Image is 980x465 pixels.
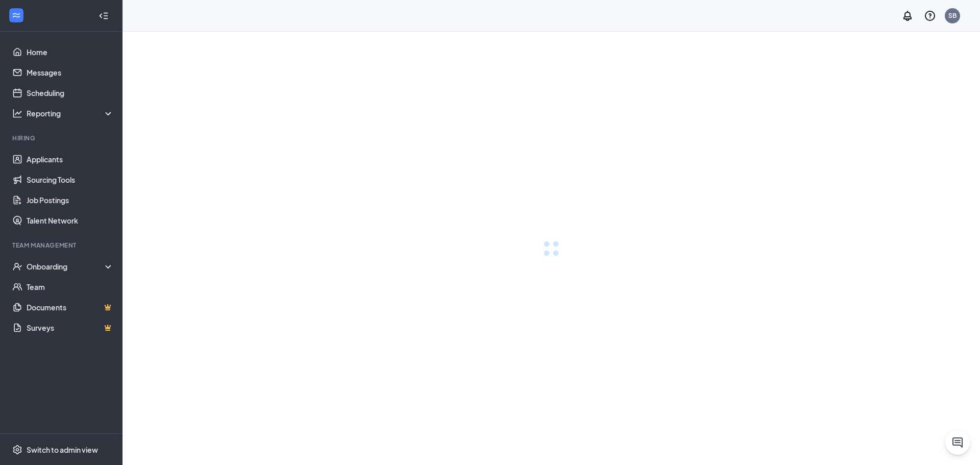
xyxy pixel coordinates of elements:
[901,10,914,22] svg: Notifications
[99,11,109,21] svg: Collapse
[12,445,22,455] svg: Settings
[27,297,114,317] a: DocumentsCrown
[12,134,112,142] div: Hiring
[27,83,114,103] a: Scheduling
[924,10,936,22] svg: QuestionInfo
[12,261,22,272] svg: UserCheck
[12,241,112,250] div: Team Management
[11,10,21,20] svg: WorkstreamLogo
[27,62,114,83] a: Messages
[948,11,957,20] div: SB
[951,436,964,449] svg: ChatActive
[27,210,114,231] a: Talent Network
[27,445,98,455] div: Switch to admin view
[12,108,22,118] svg: Analysis
[27,190,114,210] a: Job Postings
[27,42,114,62] a: Home
[27,108,114,118] div: Reporting
[27,317,114,338] a: SurveysCrown
[27,149,114,169] a: Applicants
[27,277,114,297] a: Team
[27,169,114,190] a: Sourcing Tools
[945,430,970,455] button: ChatActive
[27,261,114,272] div: Onboarding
